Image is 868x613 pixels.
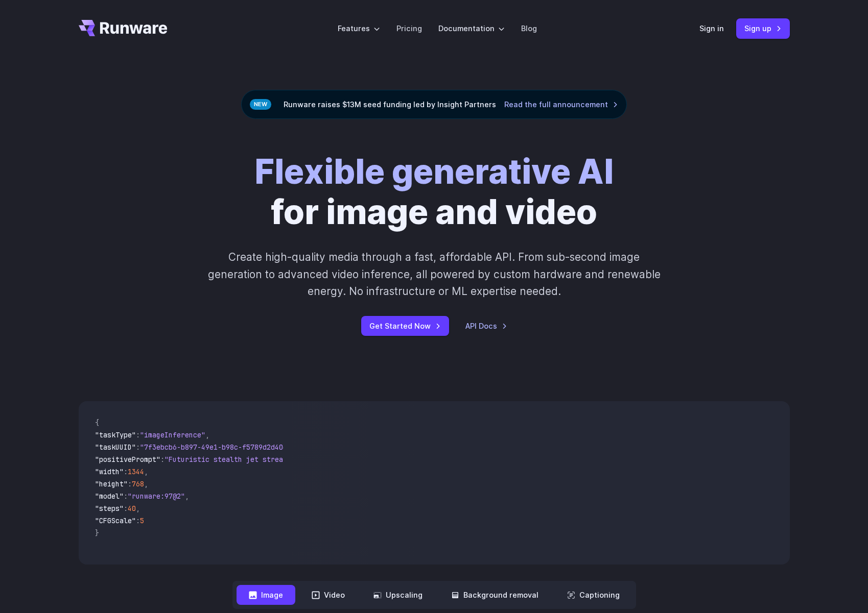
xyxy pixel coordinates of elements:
[254,152,614,232] h1: for image and video
[396,22,422,34] a: Pricing
[237,585,295,605] button: Image
[205,430,209,439] span: ,
[136,504,140,513] span: ,
[95,455,160,464] span: "positivePrompt"
[124,467,128,476] span: :
[124,504,128,513] span: :
[241,90,627,119] div: Runware raises $13M seed funding led by Insight Partners
[521,22,537,34] a: Blog
[140,443,295,452] span: "7f3ebcb6-b897-49e1-b98c-f5789d2d40d7"
[439,585,551,605] button: Background removal
[95,430,136,439] span: "taskType"
[338,22,380,34] label: Features
[124,492,128,501] span: :
[299,585,357,605] button: Video
[140,516,144,525] span: 5
[136,430,140,439] span: :
[128,492,185,501] span: "runware:97@2"
[95,504,124,513] span: "steps"
[95,528,99,537] span: }
[144,479,148,488] span: ,
[361,585,435,605] button: Upscaling
[95,443,136,452] span: "taskUUID"
[136,516,140,525] span: :
[206,249,662,300] p: Create high-quality media through a fast, affordable API. From sub-second image generation to adv...
[361,316,449,336] a: Get Started Now
[132,479,144,488] span: 768
[95,479,128,488] span: "height"
[128,467,144,476] span: 1344
[95,492,124,501] span: "model"
[128,479,132,488] span: :
[736,18,790,38] a: Sign up
[140,430,205,439] span: "imageInference"
[465,320,507,332] a: API Docs
[95,467,124,476] span: "width"
[128,504,136,513] span: 40
[555,585,632,605] button: Captioning
[504,99,618,110] a: Read the full announcement
[136,443,140,452] span: :
[160,455,165,464] span: :
[95,418,99,427] span: {
[185,492,189,501] span: ,
[699,22,724,34] a: Sign in
[95,516,136,525] span: "CFGScale"
[254,151,614,192] strong: Flexible generative AI
[144,467,148,476] span: ,
[79,20,168,36] a: Go to /
[438,22,505,34] label: Documentation
[165,455,536,464] span: "Futuristic stealth jet streaking through a neon-lit cityscape with glowing purple exhaust"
